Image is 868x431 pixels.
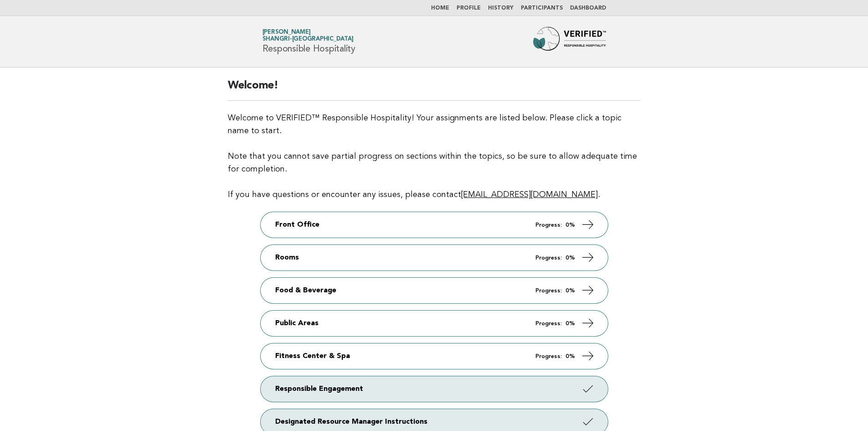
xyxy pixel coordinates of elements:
[262,29,354,42] a: [PERSON_NAME]Shangri-[GEOGRAPHIC_DATA]
[535,321,562,327] em: Progress:
[565,222,575,228] strong: 0%
[488,5,514,11] a: History
[261,245,608,270] a: Rooms Progress: 0%
[261,311,608,336] a: Public Areas Progress: 0%
[262,30,355,53] h1: Responsible Hospitality
[565,321,575,327] strong: 0%
[461,191,598,199] a: [EMAIL_ADDRESS][DOMAIN_NAME]
[535,353,562,359] em: Progress:
[535,255,562,261] em: Progress:
[565,255,575,261] strong: 0%
[431,5,449,11] a: Home
[535,222,562,228] em: Progress:
[565,353,575,359] strong: 0%
[228,112,640,201] p: Welcome to VERIFIED™ Responsible Hospitality! Your assignments are listed below. Please click a t...
[521,5,563,11] a: Participants
[565,288,575,294] strong: 0%
[261,343,608,369] a: Fitness Center & Spa Progress: 0%
[262,36,354,42] span: Shangri-[GEOGRAPHIC_DATA]
[533,27,606,56] img: Forbes Travel Guide
[535,288,562,294] em: Progress:
[228,78,640,101] h2: Welcome!
[261,278,608,303] a: Food & Beverage Progress: 0%
[261,212,608,238] a: Front Office Progress: 0%
[457,5,481,11] a: Profile
[261,376,608,402] a: Responsible Engagement
[570,5,606,11] a: Dashboard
